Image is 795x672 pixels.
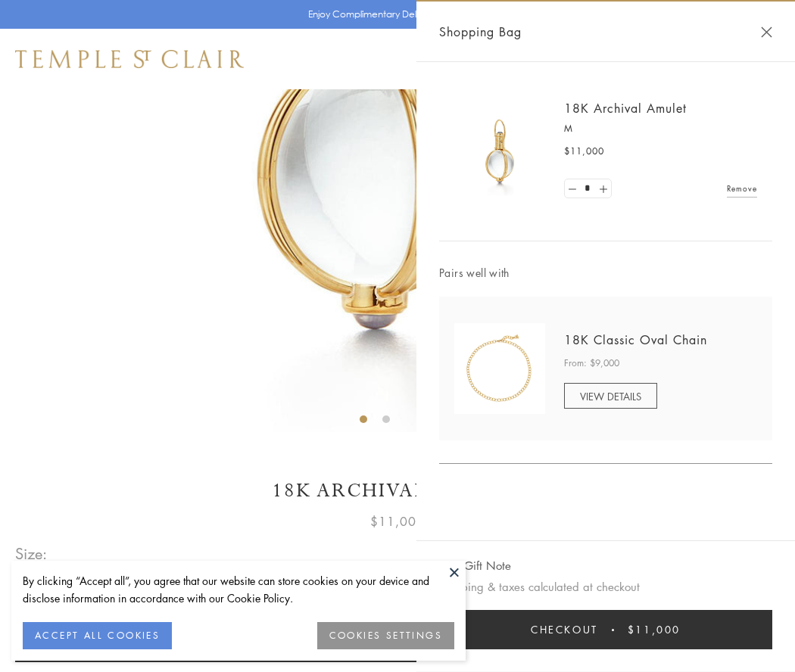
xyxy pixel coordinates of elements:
[531,621,598,638] span: Checkout
[628,621,681,638] span: $11,000
[23,622,172,649] button: ACCEPT ALL COOKIES
[439,264,772,282] span: Pairs well with
[439,610,772,649] button: Checkout $11,000
[23,572,454,607] div: By clicking “Accept all”, you agree that our website can store cookies on your device and disclos...
[564,121,757,136] p: M
[761,26,772,38] button: Close Shopping Bag
[15,541,48,566] span: Size:
[595,179,610,198] a: Set quantity to 2
[439,22,522,42] span: Shopping Bag
[317,622,454,649] button: COOKIES SETTINGS
[580,389,641,403] span: VIEW DETAILS
[308,7,480,22] p: Enjoy Complimentary Delivery & Returns
[15,478,780,504] h1: 18K Archival Amulet
[564,144,604,159] span: $11,000
[565,179,580,198] a: Set quantity to 0
[439,577,772,596] p: Shipping & taxes calculated at checkout
[564,356,619,371] span: From: $9,000
[439,556,511,575] button: Add Gift Note
[564,383,657,409] a: VIEW DETAILS
[370,512,425,531] span: $11,000
[454,106,545,197] img: 18K Archival Amulet
[727,180,757,197] a: Remove
[564,100,687,117] a: 18K Archival Amulet
[15,50,244,68] img: Temple St. Clair
[564,331,707,348] a: 18K Classic Oval Chain
[454,323,545,414] img: N88865-OV18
